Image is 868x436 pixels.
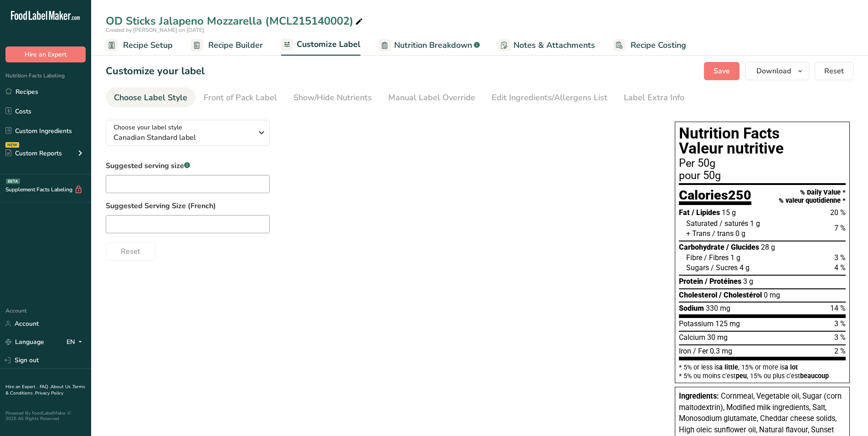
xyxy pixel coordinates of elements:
div: pour 50g [679,170,846,181]
button: Reset [106,242,155,261]
span: a lot [785,364,798,371]
span: 330 mg [706,304,730,313]
a: Recipe Builder [191,35,263,56]
div: Manual Label Override [388,92,475,104]
span: / saturés [719,219,748,228]
span: Protein [679,277,703,286]
div: NEW [5,142,19,148]
iframe: Intercom live chat [837,405,859,427]
span: Notes & Attachments [514,39,595,51]
span: Reset [824,66,844,77]
label: Suggested serving size [106,160,270,171]
a: Terms & Conditions . [5,384,85,396]
div: Edit Ingredients/Allergens List [492,92,607,104]
a: Nutrition Breakdown [379,35,480,56]
button: Choose your label style Canadian Standard label [106,120,270,146]
a: Language [5,334,44,350]
a: About Us . [51,384,72,390]
span: Ingredients: [679,392,719,400]
div: Custom Reports [5,149,62,158]
span: / Lipides [692,208,720,217]
span: / Fibres [704,253,729,262]
a: Hire an Expert . [5,384,38,390]
span: 15 g [722,208,736,217]
span: / Sucres [711,263,738,272]
span: Choose your label style [113,123,182,132]
span: / Protéines [705,277,741,286]
div: Powered By FoodLabelMaker © 2025 All Rights Reserved [5,410,86,421]
span: 7 % [834,224,846,232]
span: Saturated [686,219,718,228]
span: Customize Label [297,38,360,51]
span: Canadian Standard label [113,132,252,143]
span: 3 g [743,277,753,286]
span: Iron [679,347,691,355]
span: Fat [679,208,690,217]
span: Download [756,66,791,77]
span: + Trans [686,229,710,238]
span: 0.3 mg [710,347,732,355]
span: 0 mg [764,291,780,299]
span: Sugars [686,263,709,272]
div: Show/Hide Nutrients [293,92,372,104]
div: Calories [679,189,751,205]
div: Per 50g [679,158,846,169]
span: Recipe Costing [631,39,686,51]
span: Cholesterol [679,291,717,299]
span: Calcium [679,333,705,342]
span: Potassium [679,319,714,328]
div: OD Sticks Jalapeno Mozzarella (MCL215140002) [106,13,365,29]
span: Recipe Builder [208,39,263,51]
span: 3 % [834,319,846,328]
a: Notes & Attachments [498,35,595,56]
span: 14 % [830,304,846,313]
span: / trans [712,229,734,238]
div: EN [67,337,86,348]
span: Nutrition Breakdown [394,39,472,51]
h1: Customize your label [106,64,205,79]
span: Reset [121,246,140,257]
span: 3 % [834,253,846,262]
div: % Daily Value * % valeur quotidienne * [779,189,846,205]
span: 250 [728,187,751,203]
span: Recipe Setup [123,39,173,51]
span: Sodium [679,304,704,313]
span: 125 mg [715,319,740,328]
span: 20 % [830,208,846,217]
h1: Nutrition Facts Valeur nutritive [679,126,846,156]
button: Save [704,62,740,80]
span: Carbohydrate [679,243,724,251]
span: / Glucides [726,243,759,251]
div: BETA [6,179,20,184]
div: Front of Pack Label [204,92,277,104]
span: 1 g [730,253,740,262]
span: Created by [PERSON_NAME] on [DATE] [106,26,204,34]
span: 2 % [834,347,846,355]
div: Choose Label Style [114,92,187,104]
span: 0 g [735,229,745,238]
button: Download [745,62,809,80]
span: a little [719,364,738,371]
span: / Fer [693,347,708,355]
div: * 5% ou moins c’est , 15% ou plus c’est [679,373,846,379]
span: / Cholestérol [719,291,762,299]
section: * 5% or less is , 15% or more is [679,360,846,379]
button: Hire an Expert [5,46,86,62]
span: Fibre [686,253,702,262]
a: Recipe Setup [106,35,173,56]
span: peu [736,372,747,380]
button: Reset [815,62,853,80]
span: Save [714,66,730,77]
div: Label Extra Info [624,92,684,104]
span: 3 % [834,333,846,342]
a: Recipe Costing [613,35,686,56]
a: Privacy Policy [35,390,63,396]
span: 28 g [761,243,775,251]
span: 4 % [834,263,846,272]
span: 1 g [750,219,760,228]
a: FAQ . [40,384,51,390]
span: 4 g [740,263,750,272]
span: beaucoup [800,372,829,380]
a: Customize Label [281,34,360,56]
label: Suggested Serving Size (French) [106,200,657,211]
